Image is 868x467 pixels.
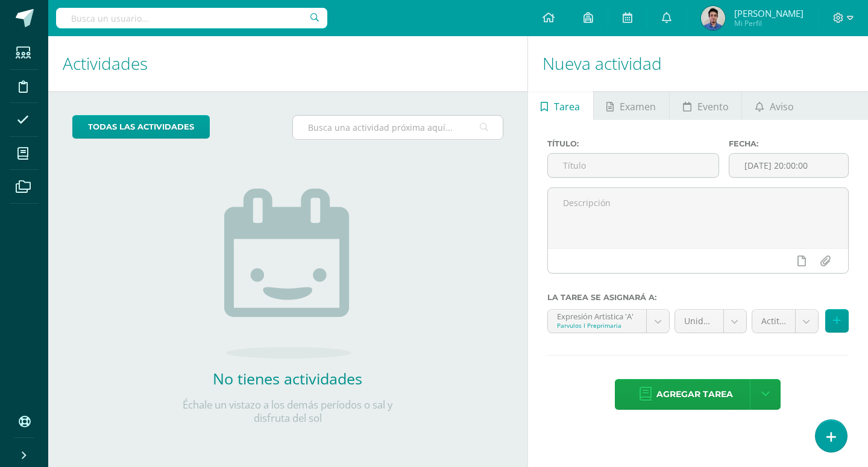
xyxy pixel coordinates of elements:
span: Tarea [554,92,580,121]
a: Evento [670,91,741,120]
span: Mi Perfil [734,18,804,28]
a: Expresión Artistica 'A'Parvulos I Preprimaria [548,310,670,333]
label: La tarea se asignará a: [547,293,849,302]
input: Busca un usuario... [56,8,327,28]
input: Fecha de entrega [729,154,848,177]
span: Agregar tarea [656,380,733,409]
span: Actitudes (20.0%) [761,310,786,333]
h1: Actividades [63,36,513,91]
span: Aviso [770,92,794,121]
a: todas las Actividades [72,115,210,139]
p: Échale un vistazo a los demás períodos o sal y disfruta del sol [167,398,408,425]
h2: No tienes actividades [167,368,408,389]
span: [PERSON_NAME] [734,7,804,19]
span: Unidad 4 [684,310,714,333]
label: Título: [547,139,719,148]
img: no_activities.png [224,189,351,359]
a: Tarea [528,91,593,120]
div: Parvulos I Preprimaria [557,321,638,330]
input: Busca una actividad próxima aquí... [293,116,502,139]
div: Expresión Artistica 'A' [557,310,638,321]
span: Evento [697,92,729,121]
label: Fecha: [729,139,849,148]
h1: Nueva actividad [542,36,854,91]
a: Actitudes (20.0%) [752,310,818,333]
a: Examen [594,91,669,120]
img: 071d1905f06132a3a55f1a3ae3fd435e.png [701,6,725,30]
span: Examen [620,92,656,121]
input: Título [548,154,719,177]
a: Aviso [742,91,807,120]
a: Unidad 4 [675,310,746,333]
